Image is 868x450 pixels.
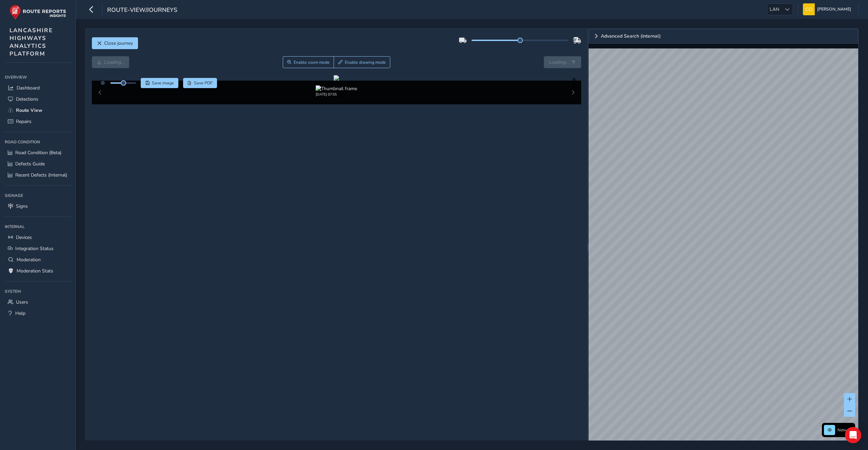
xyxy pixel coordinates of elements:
span: Enable drawing mode [345,60,386,65]
span: Route View [16,107,42,114]
a: Users [5,296,71,308]
span: LANCASHIRE HIGHWAYS ANALYTICS PLATFORM [9,26,53,58]
span: Road Condition (Beta) [15,149,61,156]
span: Signs [16,203,28,209]
a: Detections [5,94,71,105]
a: Integration Status [5,243,71,254]
span: Integration Status [15,245,54,252]
div: Road Condition [5,137,71,147]
span: Devices [16,234,32,241]
a: Moderation Stats [5,265,71,277]
span: Detections [16,96,38,102]
button: Draw [334,56,390,68]
a: Devices [5,232,71,243]
div: Open Intercom Messenger [845,427,861,443]
img: Thumbnail frame [316,85,357,92]
a: Dashboard [5,82,71,94]
div: System [5,286,71,296]
span: Defects Guide [15,161,45,167]
span: route-view/journeys [107,6,177,15]
a: Signs [5,201,71,212]
span: Network [837,427,853,433]
img: rr logo [9,5,66,20]
span: Close journey [104,40,133,46]
span: Recent Defects (Internal) [15,172,67,178]
button: Close journey [92,37,138,49]
a: Defects Guide [5,158,71,169]
button: PDF [183,78,217,88]
span: Repairs [16,118,32,125]
span: LAN [767,4,782,15]
div: Internal [5,222,71,232]
a: Repairs [5,116,71,127]
div: [DATE] 07:55 [316,92,357,97]
a: Recent Defects (Internal) [5,169,71,181]
span: Help [15,310,25,316]
span: Enable zoom mode [294,60,330,65]
button: Save [141,78,178,88]
img: diamond-layout [803,3,815,15]
span: Save PDF [194,80,213,86]
a: Expand [589,29,858,44]
a: Route View [5,105,71,116]
button: [PERSON_NAME] [803,3,853,15]
a: Moderation [5,254,71,265]
span: Save image [152,80,174,86]
span: Users [16,299,28,305]
span: Moderation Stats [17,268,53,274]
a: Help [5,308,71,319]
span: Advanced Search (internal) [601,34,661,39]
span: Dashboard [17,85,40,91]
div: Overview [5,72,71,82]
span: Moderation [17,257,41,263]
span: [PERSON_NAME] [817,3,851,15]
div: Signage [5,190,71,201]
a: Road Condition (Beta) [5,147,71,158]
button: Zoom [283,56,334,68]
